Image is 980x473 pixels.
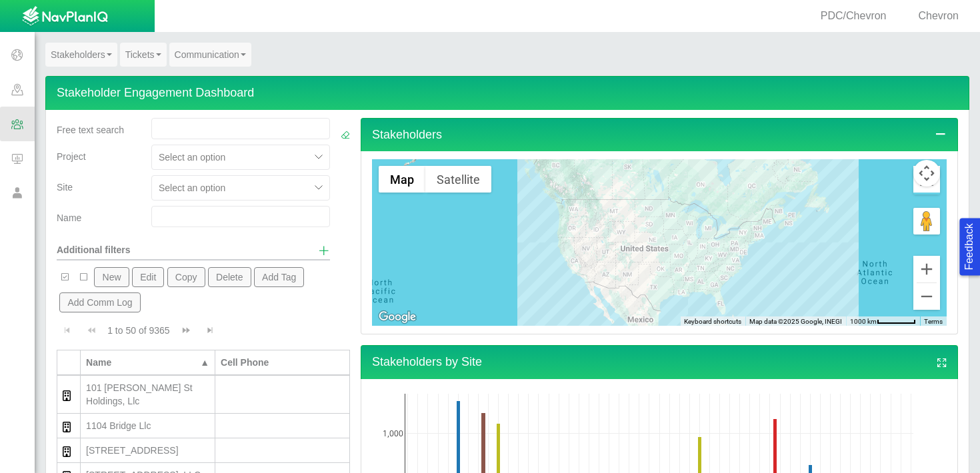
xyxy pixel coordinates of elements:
[57,182,73,193] span: Site
[254,267,305,287] button: Add Tag
[846,316,920,326] button: Map Scale: 1000 km per 55 pixels
[361,151,958,334] div: Stakeholders
[913,256,940,282] button: Zoom in
[936,355,948,371] a: View full screen
[57,151,86,162] span: Project
[81,350,215,376] th: Name
[903,9,964,24] div: Chevron
[57,318,350,343] div: Pagination
[169,43,251,67] a: Communication
[57,233,141,256] div: Additional filters
[81,376,215,414] td: 101 Jessup St Holdings, Llc
[102,324,175,342] div: 1 to 50 of 9365
[63,390,71,401] img: CRM_Stakeholders$CRM_Images$building_regular.svg
[221,356,344,369] div: Cell Phone
[81,414,215,438] td: 1104 Bridge Llc
[850,318,877,325] span: 1000 km
[375,308,419,326] a: Open this area in Google Maps (opens a new window)
[215,350,350,376] th: Cell Phone
[959,218,980,275] button: Feedback
[425,166,491,193] button: Show satellite imagery
[684,317,741,326] button: Keyboard shortcuts
[200,357,209,368] span: ▲
[199,318,221,343] button: Go to last page
[167,267,205,287] button: Copy
[924,318,943,325] a: Terms (opens in new tab)
[913,160,940,187] button: Map camera controls
[63,422,71,432] img: CRM_Stakeholders$CRM_Images$building_regular.svg
[57,244,130,255] span: Additional filters
[913,283,940,310] button: Zoom out
[45,43,117,67] a: Stakeholders
[175,318,197,343] button: Go to next page
[341,129,350,142] a: Clear Filters
[81,438,215,463] td: 111 S 3Rd St Llc
[120,43,167,67] a: Tickets
[94,267,129,287] button: New
[63,446,71,457] img: CRM_Stakeholders$CRM_Images$building_regular.svg
[919,10,959,21] span: Chevron
[86,444,209,457] div: [STREET_ADDRESS]
[57,213,81,223] span: Name
[749,318,842,325] span: Map data ©2025 Google, INEGI
[86,419,209,432] div: 1104 Bridge Llc
[318,243,330,259] a: Show additional filters
[132,267,165,287] button: Edit
[57,376,81,414] td: Organization
[86,356,197,369] div: Name
[22,6,108,27] img: UrbanGroupSolutionsTheme$USG_Images$logo.png
[59,292,141,312] button: Add Comm Log
[208,267,251,287] button: Delete
[57,125,124,135] span: Free text search
[45,76,969,110] h4: Stakeholder Engagement Dashboard
[821,10,887,21] span: PDC/Chevron
[86,381,209,408] div: 101 [PERSON_NAME] St Holdings, Llc
[913,208,940,235] button: Drag Pegman onto the map to open Street View
[379,166,425,193] button: Show street map
[57,414,81,438] td: Organization
[57,438,81,463] td: Organization
[361,118,958,152] h4: Stakeholders
[375,308,419,326] img: Google
[361,345,958,379] h4: Stakeholders by Site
